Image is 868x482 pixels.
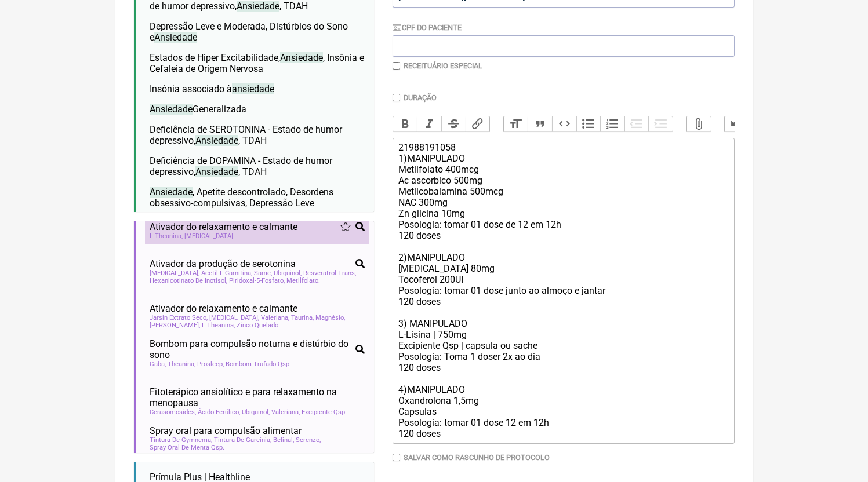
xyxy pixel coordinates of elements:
[150,155,332,177] span: Deficiência de DOPAMINA - Estado de humor depressivo, , TDAH
[504,116,528,132] button: Heading
[254,269,272,277] span: Same
[150,314,208,322] span: Jarsin Extrato Seco
[202,322,235,329] span: L Theanina
[150,303,297,314] span: Ativador do relaxamento e calmante
[552,116,576,132] button: Code
[393,23,462,32] label: CPF do Paciente
[315,314,345,322] span: Magnésio
[209,314,259,322] span: [MEDICAL_DATA]
[195,166,238,177] span: Ansiedade
[150,436,212,444] span: Tintura De Gymnema
[687,116,711,132] button: Attach Files
[273,436,294,444] span: Belinal
[466,116,490,132] button: Link
[296,436,321,444] span: Serenzo
[404,61,482,70] label: Receituário Especial
[242,408,270,416] span: Ubiquinol
[198,408,240,416] span: Ácido Ferúlico
[154,32,197,43] span: Ansiedade
[150,277,227,284] span: Hexanicotinato De Inotisol
[201,269,252,277] span: Acetil L Carnitina
[648,116,673,132] button: Increase Level
[302,408,347,416] span: Excipiente Qsp
[725,116,749,132] button: Undo
[150,104,246,115] span: Generalizada
[150,444,224,451] span: Spray Oral De Menta Qsp
[261,314,289,322] span: Valeriana
[232,83,274,94] span: ansiedade
[274,269,302,277] span: Ubiquinol
[150,52,364,74] span: Estados de Hiper Excitabilidade, , Insônia e Cefaleia de Origem Nervosa
[600,116,624,132] button: Numbers
[150,408,196,416] span: Cerasomosides
[624,116,649,132] button: Decrease Level
[150,322,200,329] span: [PERSON_NAME]
[150,338,351,360] span: Bombom para compulsão noturna e distúrbio do sono
[150,269,199,277] span: [MEDICAL_DATA]
[184,232,235,240] span: [MEDICAL_DATA]
[150,221,297,232] span: Ativador do relaxamento e calmante
[150,425,302,436] span: Spray oral para compulsão alimentar
[214,436,271,444] span: Tintura De Garcinia
[150,360,166,368] span: Gaba
[150,258,296,269] span: Ativador da produção de serotonina
[291,314,314,322] span: Taurina
[528,116,552,132] button: Quote
[393,116,417,132] button: Bold
[150,83,274,94] span: Insônia associado à
[150,104,193,115] span: Ansiedade
[150,187,333,209] span: , Apetite descontrolado, Desordens obsessivo-compulsivas, Depressão Leve
[150,124,342,146] span: Deficiência de SEROTONINA - Estado de humor depressivo, , TDAH
[150,187,193,198] span: Ansiedade
[229,277,285,284] span: Piridoxal-5-Fosfato
[404,93,437,102] label: Duração
[303,269,356,277] span: Resveratrol Trans
[197,360,224,368] span: Prosleep
[398,142,728,439] div: 21988191058 1)MANIPULADO Metilfolato 400mcg Ac ascorbico 500mg Metilcobalamina 500mcg NAC 300mg Z...
[150,21,348,43] span: Depressão Leve e Moderada, Distúrbios do Sono e
[195,135,238,146] span: Ansiedade
[226,360,291,368] span: Bombom Trufado Qsp
[404,453,550,462] label: Salvar como rascunho de Protocolo
[280,52,323,63] span: Ansiedade
[237,322,280,329] span: Zinco Quelado
[271,408,300,416] span: Valeriana
[576,116,601,132] button: Bullets
[150,386,365,408] span: Fitoterápico ansiolítico e para relaxamento na menopausa
[417,116,441,132] button: Italic
[286,277,320,284] span: Metilfolato
[150,232,183,240] span: L Theanina
[237,1,279,12] span: Ansiedade
[168,360,195,368] span: Theanina
[441,116,466,132] button: Strikethrough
